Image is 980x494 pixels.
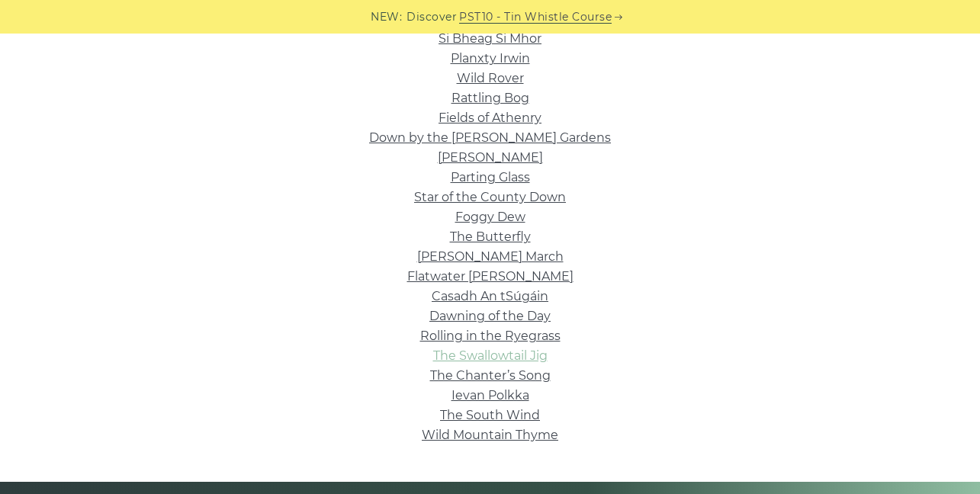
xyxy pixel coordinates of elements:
a: Dawning of the Day [429,309,551,323]
a: Si­ Bheag Si­ Mhor [439,31,541,46]
a: Wild Mountain Thyme [422,428,558,442]
a: Down by the [PERSON_NAME] Gardens [369,130,611,145]
a: Parting Glass [451,170,530,184]
a: The Swallowtail Jig [433,348,548,363]
a: [PERSON_NAME] March [417,249,564,264]
a: The Chanter’s Song [430,368,551,383]
a: Rattling Bog [451,91,529,105]
span: NEW: [371,8,402,26]
a: Rolling in the Ryegrass [420,329,561,343]
a: The South Wind [440,408,540,422]
a: Planxty Irwin [451,51,530,66]
a: Ievan Polkka [451,388,529,403]
a: [PERSON_NAME] [438,150,543,165]
span: Discover [406,8,457,26]
a: Casadh An tSúgáin [432,289,548,303]
a: The Butterfly [450,229,531,244]
a: Flatwater [PERSON_NAME] [407,269,574,284]
a: Foggy Dew [455,210,525,224]
a: Star of the County Down [414,190,566,204]
a: PST10 - Tin Whistle Course [459,8,612,26]
a: Fields of Athenry [439,111,541,125]
a: Wild Rover [457,71,524,85]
